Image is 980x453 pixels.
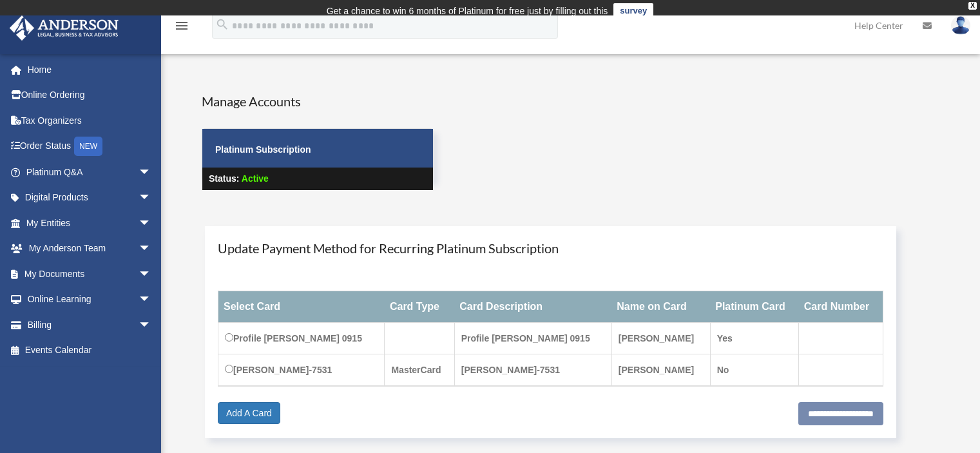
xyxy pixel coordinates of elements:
span: Active [242,173,269,184]
a: Billingarrow_drop_down [9,312,171,338]
td: [PERSON_NAME] [611,323,710,354]
th: Card Number [799,291,883,323]
span: arrow_drop_down [139,312,164,338]
div: Get a chance to win 6 months of Platinum for free just by filling out this [327,3,608,19]
td: [PERSON_NAME]-7531 [454,354,611,387]
td: [PERSON_NAME] [611,354,710,387]
td: Yes [710,323,799,354]
span: arrow_drop_down [139,210,164,236]
a: My Entitiesarrow_drop_down [9,210,171,236]
a: Online Ordering [9,82,171,108]
div: close [968,2,977,10]
th: Platinum Card [710,291,799,323]
a: My Documentsarrow_drop_down [9,261,171,287]
strong: Platinum Subscription [215,144,311,155]
th: Card Description [454,291,611,323]
a: menu [174,23,189,34]
a: Platinum Q&Aarrow_drop_down [9,159,171,185]
a: Home [9,57,171,82]
h4: Update Payment Method for Recurring Platinum Subscription [218,239,883,257]
a: My Anderson Teamarrow_drop_down [9,236,171,262]
th: Card Type [385,291,454,323]
h4: Manage Accounts [202,92,434,110]
td: Profile [PERSON_NAME] 0915 [218,323,385,354]
img: User Pic [951,16,970,35]
a: Online Learningarrow_drop_down [9,287,171,313]
th: Select Card [218,291,385,323]
span: arrow_drop_down [139,159,164,186]
img: Anderson Advisors Platinum Portal [6,15,122,41]
div: NEW [74,137,102,156]
span: arrow_drop_down [139,261,164,287]
span: arrow_drop_down [139,287,164,313]
a: Tax Organizers [9,108,171,133]
span: arrow_drop_down [139,236,164,262]
a: survey [613,3,653,19]
a: Events Calendar [9,338,171,363]
td: MasterCard [385,354,454,387]
i: menu [174,18,189,34]
td: [PERSON_NAME]-7531 [218,354,385,387]
a: Add A Card [218,402,280,424]
td: No [710,354,799,387]
td: Profile [PERSON_NAME] 0915 [454,323,611,354]
strong: Status: [209,173,239,184]
a: Order StatusNEW [9,133,171,160]
a: Digital Productsarrow_drop_down [9,185,171,211]
th: Name on Card [611,291,710,323]
span: arrow_drop_down [139,185,164,211]
i: search [215,17,229,32]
